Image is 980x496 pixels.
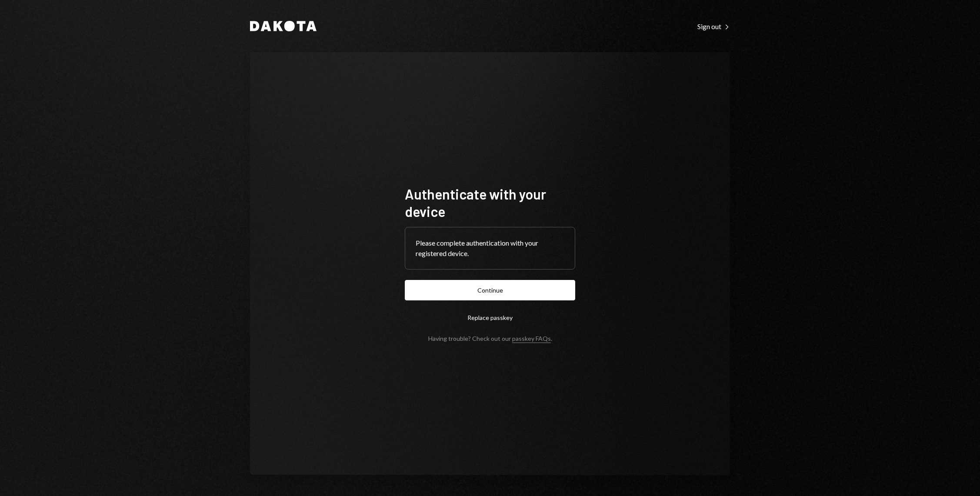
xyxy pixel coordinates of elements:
[405,280,575,300] button: Continue
[405,307,575,328] button: Replace passkey
[697,21,730,31] a: Sign out
[512,335,551,343] a: passkey FAQs
[416,238,564,259] div: Please complete authentication with your registered device.
[428,335,552,342] div: Having trouble? Check out our .
[405,185,575,220] h1: Authenticate with your device
[697,22,730,31] div: Sign out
